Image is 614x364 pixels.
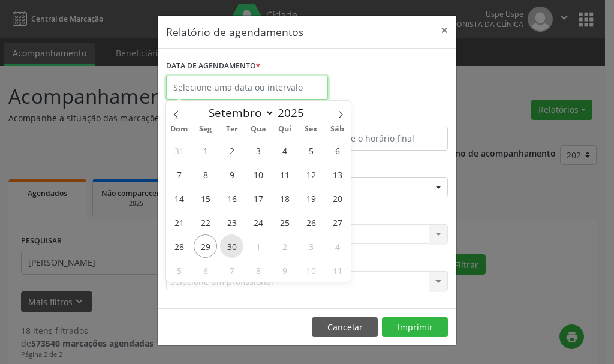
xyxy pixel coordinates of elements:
[299,258,323,282] span: Outubro 10, 2025
[273,234,296,258] span: Outubro 2, 2025
[310,108,448,127] label: ATÉ
[246,258,270,282] span: Outubro 8, 2025
[167,210,191,234] span: Setembro 21, 2025
[299,139,323,162] span: Setembro 5, 2025
[326,186,349,210] span: Setembro 20, 2025
[272,125,298,133] span: Qui
[432,16,456,45] button: Close
[220,186,243,210] span: Setembro 16, 2025
[166,125,192,133] span: Dom
[275,105,314,121] input: Year
[326,139,349,162] span: Setembro 6, 2025
[326,258,349,282] span: Outubro 11, 2025
[273,186,296,210] span: Setembro 18, 2025
[166,76,328,100] input: Selecione uma data ou intervalo
[324,125,351,133] span: Sáb
[312,317,378,338] button: Cancelar
[246,186,270,210] span: Setembro 17, 2025
[166,57,260,76] label: DATA DE AGENDAMENTO
[194,210,217,234] span: Setembro 22, 2025
[194,186,217,210] span: Setembro 15, 2025
[326,210,349,234] span: Setembro 27, 2025
[326,234,349,258] span: Outubro 4, 2025
[167,139,191,162] span: Agosto 31, 2025
[273,258,296,282] span: Outubro 9, 2025
[194,234,217,258] span: Setembro 29, 2025
[246,163,270,186] span: Setembro 10, 2025
[245,125,272,133] span: Qua
[194,258,217,282] span: Outubro 6, 2025
[273,163,296,186] span: Setembro 11, 2025
[273,210,296,234] span: Setembro 25, 2025
[219,125,245,133] span: Ter
[246,139,270,162] span: Setembro 3, 2025
[246,234,270,258] span: Outubro 1, 2025
[166,24,303,40] h5: Relatório de agendamentos
[220,234,243,258] span: Setembro 30, 2025
[299,210,323,234] span: Setembro 26, 2025
[167,258,191,282] span: Outubro 5, 2025
[220,210,243,234] span: Setembro 23, 2025
[194,139,217,162] span: Setembro 1, 2025
[299,234,323,258] span: Outubro 3, 2025
[220,163,243,186] span: Setembro 9, 2025
[246,210,270,234] span: Setembro 24, 2025
[220,139,243,162] span: Setembro 2, 2025
[167,186,191,210] span: Setembro 14, 2025
[299,163,323,186] span: Setembro 12, 2025
[167,234,191,258] span: Setembro 28, 2025
[298,125,324,133] span: Sex
[167,163,191,186] span: Setembro 7, 2025
[326,163,349,186] span: Setembro 13, 2025
[310,127,448,151] input: Selecione o horário final
[192,125,219,133] span: Seg
[203,104,275,121] select: Month
[220,258,243,282] span: Outubro 7, 2025
[194,163,217,186] span: Setembro 8, 2025
[273,139,296,162] span: Setembro 4, 2025
[299,186,323,210] span: Setembro 19, 2025
[382,317,448,338] button: Imprimir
